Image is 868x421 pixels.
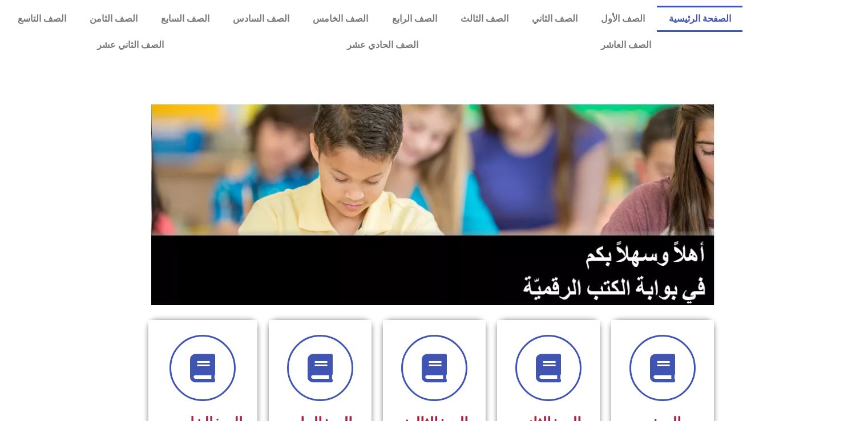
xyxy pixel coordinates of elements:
a: الصف الثاني عشر [6,32,255,58]
a: الصف التاسع [6,6,78,32]
a: الصفحة الرئيسية [657,6,742,32]
a: الصف السابع [149,6,221,32]
a: الصف الثالث [449,6,520,32]
a: الصف العاشر [510,32,742,58]
a: الصف الثاني [520,6,589,32]
a: الصف الحادي عشر [255,32,509,58]
a: الصف الثامن [78,6,149,32]
a: الصف الرابع [380,6,449,32]
a: الصف الأول [590,6,657,32]
a: الصف السادس [221,6,301,32]
a: الصف الخامس [301,6,380,32]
